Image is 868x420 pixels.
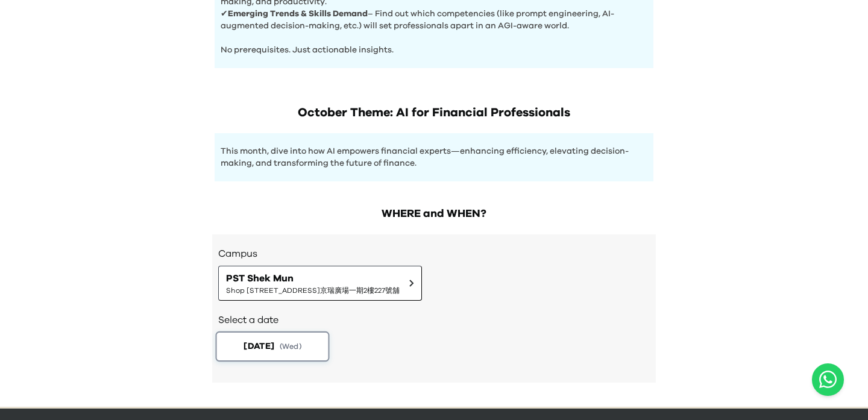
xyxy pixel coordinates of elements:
[212,205,656,222] h2: WHERE and WHEN?
[218,266,422,301] button: PST Shek MunShop [STREET_ADDRESS]京瑞廣場一期2樓227號舖
[218,313,650,327] h2: Select a date
[221,145,647,169] p: This month, dive into how AI empowers financial experts—enhancing efficiency, elevating decision-...
[812,363,844,396] a: Chat with us on WhatsApp
[221,32,647,56] p: No prerequisites. Just actionable insights.
[244,340,274,353] span: [DATE]
[226,271,400,286] span: PST Shek Mun
[812,363,844,396] button: Open WhatsApp chat
[280,341,301,351] span: ( Wed )
[216,331,330,362] button: [DATE](Wed)
[226,286,400,295] span: Shop [STREET_ADDRESS]京瑞廣場一期2樓227號舖
[228,10,368,18] b: Emerging Trends & Skills Demand
[221,8,647,32] p: ✔ – Find out which competencies (like prompt engineering, AI-augmented decision-making, etc.) wil...
[218,246,650,261] h3: Campus
[215,104,653,121] h1: October Theme: AI for Financial Professionals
